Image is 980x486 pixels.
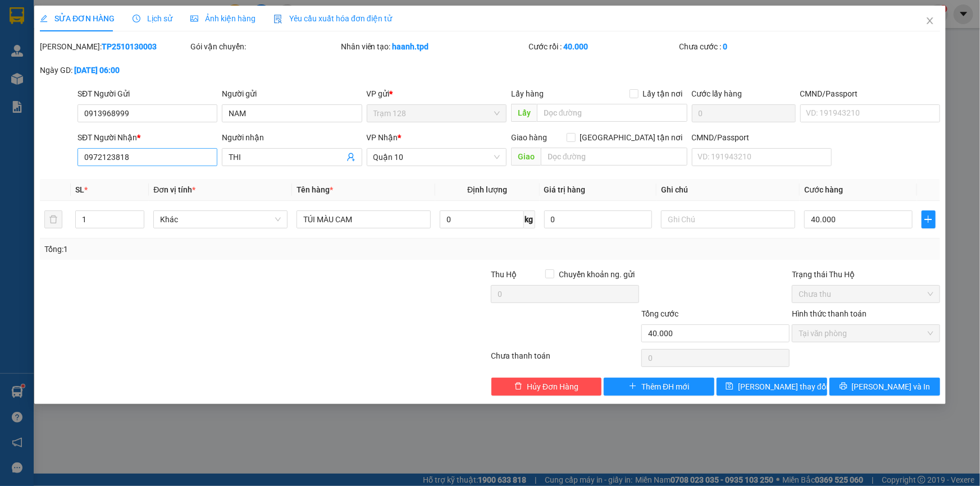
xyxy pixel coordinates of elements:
span: Lấy hàng [511,89,544,98]
div: Ngày GD: [40,64,188,76]
strong: CTY XE KHÁCH [48,14,121,26]
span: [DATE] [125,5,148,14]
span: NAM CMND: [25,79,76,88]
span: Khác [160,211,281,228]
div: Tổng: 1 [44,243,379,255]
button: plusThêm ĐH mới [604,378,714,396]
div: [PERSON_NAME]: [40,40,188,53]
div: SĐT Người Nhận [78,131,217,144]
span: delete [514,382,522,391]
span: Ảnh kiện hàng [190,14,256,23]
div: Nhân viên tạo: [341,40,527,53]
span: Lịch sử [133,14,172,23]
span: Trạm 128 -> [35,65,133,77]
b: 0 [723,42,727,51]
div: SĐT Người Gửi [78,88,217,100]
button: plus [922,210,936,228]
span: Giao [511,148,541,166]
button: delete [44,210,62,228]
span: Đơn vị tính [153,185,195,194]
span: Tổng cước [641,309,678,318]
span: Quận 10 [93,65,133,77]
b: [DATE] 06:00 [74,66,120,75]
span: VP Nhận [367,133,398,142]
span: [PERSON_NAME] và In [852,380,931,393]
strong: THIÊN PHÁT ĐẠT [43,28,125,40]
span: [GEOGRAPHIC_DATA] tận nơi [576,131,687,144]
input: Dọc đường [537,104,687,122]
strong: VP: SĐT: [28,42,141,51]
span: Yêu cầu xuất hóa đơn điện tử [274,14,392,23]
div: CMND/Passport [800,88,940,100]
label: Cước lấy hàng [692,89,742,98]
span: Giá trị hàng [544,185,586,194]
button: save[PERSON_NAME] thay đổi [717,378,827,396]
span: Cước hàng [804,185,843,194]
button: Close [914,6,946,37]
div: Người gửi [222,88,362,100]
b: TP2510130003 [102,42,157,51]
button: deleteHủy Đơn Hàng [491,378,602,396]
b: 40.000 [563,42,588,51]
b: haanh.tpd [393,42,429,51]
span: Trạm 128 [40,42,74,51]
span: SỬA ĐƠN HÀNG [40,14,115,23]
input: Cước lấy hàng [692,104,796,122]
span: Lấy tận nơi [639,88,687,100]
strong: N.gửi: [3,79,76,88]
div: Chưa cước : [679,40,827,53]
span: Giao hàng [511,133,547,142]
span: Chuyển khoản ng. gửi [554,268,639,281]
span: kg [524,210,535,228]
button: printer[PERSON_NAME] và In [829,378,940,396]
span: Lấy [511,104,537,122]
div: CMND/Passport [692,131,832,144]
input: Ghi Chú [661,210,795,228]
span: Thêm ĐH mới [641,380,689,393]
div: Chưa thanh toán [490,350,641,369]
div: VP gửi [367,88,507,100]
span: Quận 10 [373,149,500,166]
span: plus [629,382,637,391]
span: SL [75,185,84,194]
span: close [926,16,935,25]
span: TP2510130003 [21,5,76,14]
th: Ghi chú [657,179,800,201]
span: clock-circle [133,15,140,22]
span: 06:00 [103,5,123,14]
img: icon [274,15,282,24]
div: Gói vận chuyển: [190,40,339,53]
span: Chưa thu [799,286,933,302]
span: printer [840,382,847,391]
input: VD: Bàn, Ghế [297,210,431,228]
span: Hủy Đơn Hàng [527,380,578,393]
span: picture [190,15,198,22]
span: Trạm 128 [373,105,500,122]
span: Tại văn phòng [799,325,933,342]
div: Cước rồi : [528,40,677,53]
input: Dọc đường [541,148,687,166]
span: 02513608553 [92,42,141,51]
span: plus [922,215,935,224]
span: Tên hàng [297,185,333,194]
label: Hình thức thanh toán [792,309,867,318]
span: Định lượng [467,185,507,194]
div: Trạng thái Thu Hộ [792,268,940,281]
span: Thu Hộ [491,270,517,279]
div: Người nhận [222,131,362,144]
span: [PERSON_NAME] thay đổi [738,380,828,393]
span: PHIẾU GỬI HÀNG [44,51,127,63]
span: edit [40,15,48,22]
span: save [726,382,733,391]
span: user-add [347,153,355,162]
